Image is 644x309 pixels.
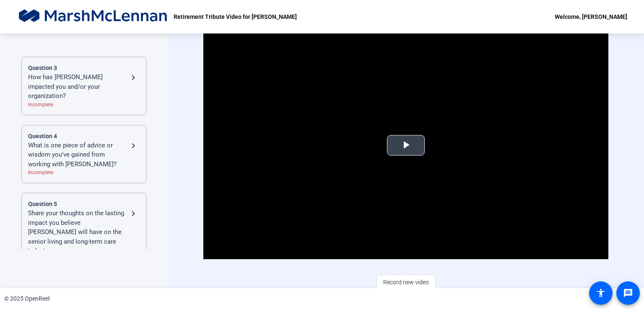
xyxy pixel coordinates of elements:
[128,209,138,219] mat-icon: navigate_next
[28,209,128,256] div: Share your thoughts on the lasting impact you believe [PERSON_NAME] will have on the senior livin...
[128,72,138,82] mat-icon: navigate_next
[203,32,608,259] div: Video Player
[4,294,49,303] div: © 2025 OpenReel
[28,101,140,108] div: Incomplete
[383,274,429,290] span: Record new video
[623,288,633,298] mat-icon: message
[555,12,627,22] div: Welcome, [PERSON_NAME]
[28,169,140,176] div: Incomplete
[28,72,128,101] div: How has [PERSON_NAME] impacted you and/or your organization?
[28,64,140,72] div: Question 3
[28,132,140,141] div: Question 4
[28,200,140,209] div: Question 5
[17,8,169,25] img: OpenReel logo
[128,141,138,151] mat-icon: navigate_next
[377,275,436,290] button: Record new video
[174,12,297,22] p: Retirement Tribute Video for [PERSON_NAME]
[596,288,606,298] mat-icon: accessibility
[28,141,128,169] div: What is one piece of advice or wisdom you’ve gained from working with [PERSON_NAME]?
[387,135,425,156] button: Play Video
